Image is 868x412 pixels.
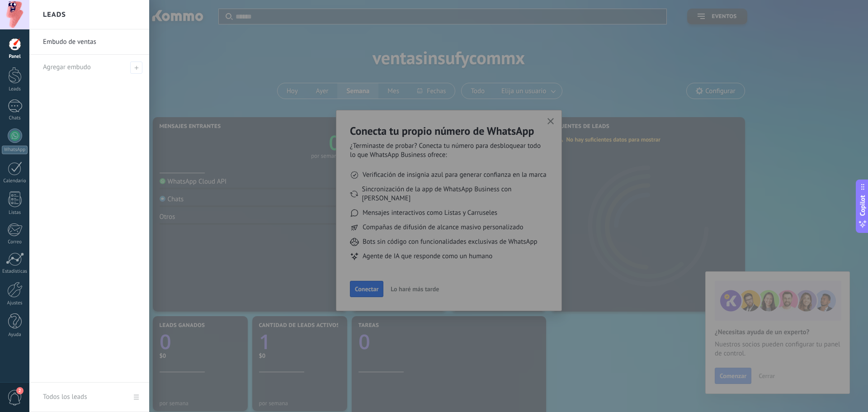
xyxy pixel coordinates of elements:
[2,210,28,216] div: Listas
[858,195,867,216] span: Copilot
[2,239,28,245] div: Correo
[2,146,28,154] div: WhatsApp
[2,269,28,275] div: Estadísticas
[43,63,91,71] span: Agregar embudo
[2,300,28,306] div: Ajustes
[43,384,87,410] div: Todos los leads
[43,29,140,55] a: Embudo de ventas
[2,54,28,60] div: Panel
[2,86,28,92] div: Leads
[130,62,142,74] span: Agregar embudo
[2,332,28,338] div: Ayuda
[2,115,28,121] div: Chats
[16,387,24,394] span: 2
[43,0,66,29] h2: Leads
[2,178,28,184] div: Calendario
[29,383,149,412] a: Todos los leads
